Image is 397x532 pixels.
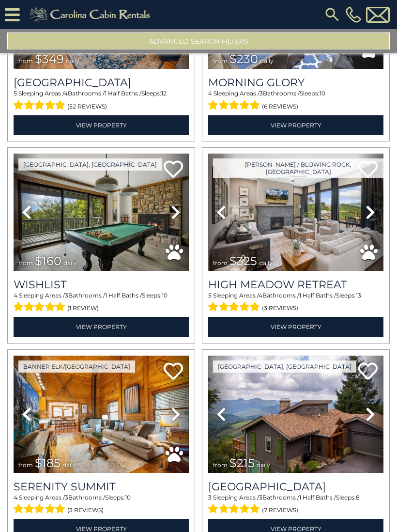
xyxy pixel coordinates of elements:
[259,292,262,299] span: 4
[65,292,68,299] span: 3
[320,90,325,97] span: 10
[262,302,298,314] span: (3 reviews)
[62,461,76,469] span: daily
[25,5,158,24] img: Khaki-logo.png
[14,480,189,493] a: Serenity Summit
[229,52,258,66] span: $230
[65,494,68,501] span: 3
[14,317,189,337] a: View Property
[208,89,383,112] div: Sleeping Areas / Bathrooms / Sleeps:
[18,360,135,373] a: Banner Elk/[GEOGRAPHIC_DATA]
[213,461,228,469] span: from
[343,6,364,23] a: [PHONE_NUMBER]
[14,494,17,501] span: 4
[299,292,336,299] span: 1 Half Baths /
[64,90,68,97] span: 4
[213,158,383,178] a: [PERSON_NAME] / Blowing Rock, [GEOGRAPHIC_DATA]
[208,278,383,291] a: High Meadow Retreat
[208,291,383,314] div: Sleeping Areas / Bathrooms / Sleeps:
[14,493,189,516] div: Sleeping Areas / Bathrooms / Sleeps:
[208,76,383,89] a: Morning Glory
[35,52,64,66] span: $349
[14,76,189,89] h3: Diamond Creek Lodge
[208,317,383,337] a: View Property
[260,90,263,97] span: 3
[105,292,142,299] span: 1 Half Baths /
[35,254,61,268] span: $160
[213,57,228,64] span: from
[356,292,361,299] span: 13
[229,456,255,470] span: $215
[259,494,262,501] span: 3
[161,90,167,97] span: 12
[208,494,212,501] span: 3
[14,90,17,97] span: 5
[208,154,383,271] img: thumbnail_164745638.jpeg
[208,90,212,97] span: 4
[164,361,183,382] a: Add to favorites
[14,356,189,473] img: thumbnail_167191056.jpeg
[18,158,162,171] a: [GEOGRAPHIC_DATA], [GEOGRAPHIC_DATA]
[18,461,33,469] span: from
[262,100,298,113] span: (6 reviews)
[67,302,99,314] span: (1 review)
[356,494,360,501] span: 8
[358,361,378,382] a: Add to favorites
[323,6,341,23] img: search-regular.svg
[299,494,336,501] span: 1 Half Baths /
[208,493,383,516] div: Sleeping Areas / Bathrooms / Sleeps:
[35,456,61,470] span: $185
[208,356,383,473] img: thumbnail_167137399.jpeg
[213,360,356,373] a: [GEOGRAPHIC_DATA], [GEOGRAPHIC_DATA]
[14,291,189,314] div: Sleeping Areas / Bathrooms / Sleeps:
[14,115,189,135] a: View Property
[14,154,189,271] img: thumbnail_167104263.jpeg
[208,480,383,493] h3: Grandview Haven
[14,278,189,291] a: Wishlist
[208,292,212,299] span: 5
[208,115,383,135] a: View Property
[67,100,107,113] span: (52 reviews)
[18,57,33,64] span: from
[162,292,168,299] span: 10
[164,159,183,180] a: Add to favorites
[18,259,33,266] span: from
[125,494,131,501] span: 10
[213,259,228,266] span: from
[229,254,257,268] span: $325
[66,57,79,64] span: daily
[67,504,104,516] span: (3 reviews)
[208,480,383,493] a: [GEOGRAPHIC_DATA]
[262,504,298,516] span: (7 reviews)
[257,461,270,469] span: daily
[14,89,189,112] div: Sleeping Areas / Bathrooms / Sleeps:
[14,292,17,299] span: 4
[259,259,273,266] span: daily
[63,259,77,266] span: daily
[14,76,189,89] a: [GEOGRAPHIC_DATA]
[105,90,141,97] span: 1 Half Baths /
[260,57,274,64] span: daily
[7,32,390,49] button: Advanced Search Filters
